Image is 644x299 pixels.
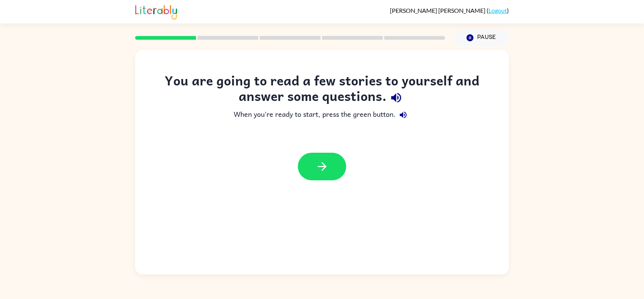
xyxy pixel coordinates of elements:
[390,7,487,14] span: [PERSON_NAME] [PERSON_NAME]
[150,73,494,107] div: You are going to read a few stories to yourself and answer some questions.
[150,107,494,122] div: When you're ready to start, press the green button.
[454,29,509,46] button: Pause
[488,7,507,14] a: Logout
[390,7,509,14] div: ( )
[135,3,177,20] img: Literably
